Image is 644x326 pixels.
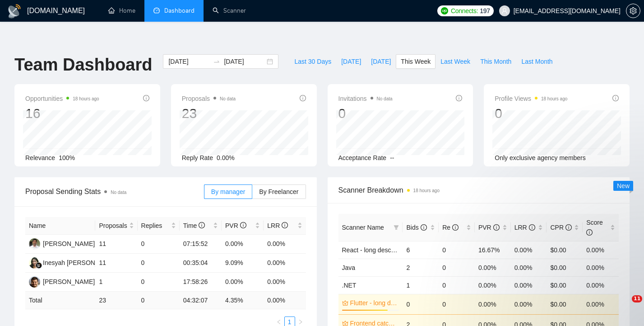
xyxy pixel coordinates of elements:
span: No data [377,96,393,101]
a: IIInesyah [PERSON_NAME] Zaelsyah [PERSON_NAME] [29,259,200,266]
span: Only exclusive agency members [495,154,586,161]
span: By Freelancer [259,188,298,195]
button: Last 30 Days [289,54,336,69]
td: 0.00% [222,273,264,292]
td: 0.00% [583,294,619,314]
span: Acceptance Rate [338,154,387,161]
span: New [617,182,630,189]
span: info-circle [456,95,462,101]
span: Proposals [182,93,236,104]
span: [DATE] [341,57,361,66]
span: info-circle [586,229,593,236]
td: 0 [138,292,180,309]
span: Last Month [521,57,552,66]
img: gigradar-bm.png [36,262,42,269]
td: 0.00% [511,294,547,314]
td: 0 [138,254,180,273]
span: info-circle [529,224,535,231]
td: 0.00% [264,235,306,254]
img: II [29,257,40,269]
td: 6 [403,241,439,259]
td: 07:15:52 [180,235,222,254]
span: 11 [632,295,642,302]
span: Time [183,222,205,229]
td: 2 [403,259,439,276]
time: 18 hours ago [541,96,567,101]
span: -- [390,154,394,161]
div: 16 [25,105,99,122]
td: 04:32:07 [180,292,222,309]
button: Last Week [436,54,475,69]
span: Re [442,224,459,231]
span: Last 30 Days [294,57,331,66]
td: 0 [138,235,180,254]
span: filter [394,225,399,230]
div: Inesyah [PERSON_NAME] Zaelsyah [PERSON_NAME] [43,258,200,268]
span: Profile Views [495,93,567,104]
a: Java [342,264,356,271]
td: 9.09% [222,254,264,273]
a: homeHome [108,7,135,14]
span: info-circle [199,222,205,228]
span: LRR [267,222,288,229]
span: info-circle [240,222,246,228]
td: 4.35 % [222,292,264,309]
span: info-circle [565,224,572,231]
td: 0 [138,273,180,292]
span: By manager [211,188,245,195]
span: Proposal Sending Stats [25,186,204,197]
img: TD [29,238,40,250]
span: Dashboard [164,7,195,14]
td: 17:58:26 [180,273,222,292]
span: crown [342,300,348,306]
button: This Month [475,54,516,69]
input: Start date [168,57,209,66]
span: info-circle [300,95,306,101]
iframe: Intercom live chat [613,295,635,317]
span: Reply Rate [182,154,213,161]
a: TD[PERSON_NAME] [PERSON_NAME] [29,240,148,247]
div: 23 [182,105,236,122]
span: info-circle [452,224,459,231]
div: [PERSON_NAME] [43,277,95,287]
a: Flutter - long description [350,298,398,308]
span: swap-right [213,58,220,65]
h1: Team Dashboard [14,54,152,76]
span: dashboard [153,7,160,14]
span: info-circle [421,224,427,231]
span: info-circle [282,222,288,228]
td: 00:35:04 [180,254,222,273]
td: 1 [403,276,439,294]
span: CPR [550,224,571,231]
td: 23 [95,292,137,309]
span: Scanner Name [342,224,384,231]
td: 0 [439,294,475,314]
time: 18 hours ago [73,96,99,101]
span: info-circle [143,95,149,101]
th: Name [25,217,95,235]
img: DK [29,276,40,288]
td: 0 [403,294,439,314]
td: 0 [439,259,475,276]
span: 100% [59,154,75,161]
input: End date [224,57,265,66]
span: left [276,319,282,325]
span: This Month [480,57,511,66]
button: This Week [396,54,436,69]
span: 197 [480,6,490,16]
span: No data [220,96,236,101]
span: PVR [478,224,500,231]
span: Replies [141,221,169,231]
span: Bids [406,224,426,231]
div: [PERSON_NAME] [PERSON_NAME] [43,239,148,249]
div: 0 [495,105,567,122]
td: 11 [95,235,137,254]
td: 1 [95,273,137,292]
span: 0.00% [217,154,235,161]
a: .NET [342,282,357,289]
a: searchScanner [213,7,246,14]
button: Last Month [516,54,557,69]
td: 0.00 % [264,292,306,309]
td: 0.00% [475,294,511,314]
span: setting [626,7,640,14]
